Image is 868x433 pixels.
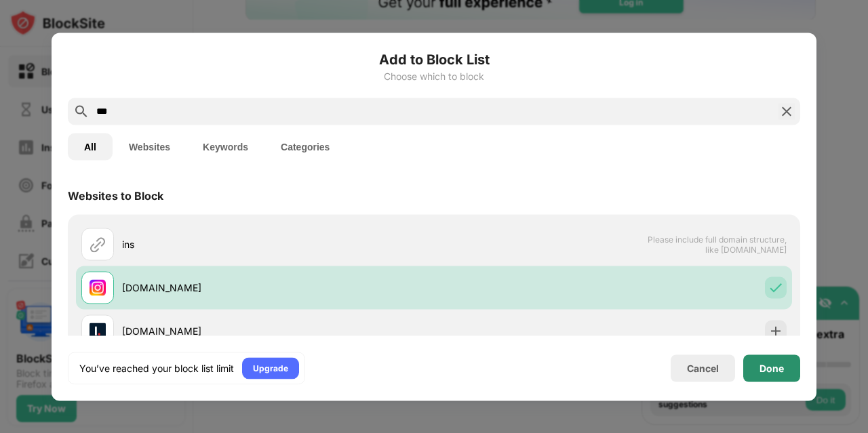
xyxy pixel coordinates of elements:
[113,133,186,160] button: Websites
[687,363,719,374] div: Cancel
[68,133,113,160] button: All
[122,237,434,251] div: ins
[68,49,800,69] h6: Add to Block List
[68,188,163,202] div: Websites to Block
[264,133,346,160] button: Categories
[79,361,234,375] div: You’ve reached your block list limit
[90,279,106,295] img: favicons
[253,361,288,375] div: Upgrade
[122,324,434,338] div: [DOMAIN_NAME]
[759,363,784,373] div: Done
[186,133,264,160] button: Keywords
[122,281,434,295] div: [DOMAIN_NAME]
[778,103,795,119] img: search-close
[73,103,90,119] img: search.svg
[647,234,787,254] span: Please include full domain structure, like [DOMAIN_NAME]
[68,70,800,81] div: Choose which to block
[90,323,106,339] img: favicons
[90,236,106,252] img: url.svg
